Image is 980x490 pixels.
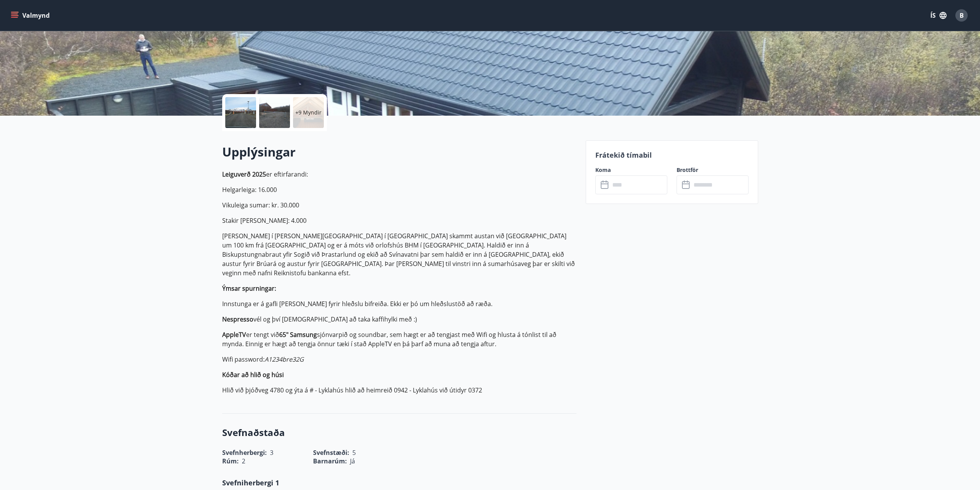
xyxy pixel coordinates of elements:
h2: Upplýsingar [222,143,576,160]
strong: 65" Samsung [279,330,317,339]
p: Innstunga er á gafli [PERSON_NAME] fyrir hleðslu bifreiða. Ekki er þó um hleðslustöð að ræða. [222,299,576,308]
span: 2 [242,457,245,465]
label: Koma [595,166,667,174]
button: ÍS [926,8,951,22]
p: +9 Myndir [295,109,322,116]
span: Já [350,457,355,465]
em: A1234bre32G [265,355,304,364]
strong: Leiguverð 2025 [222,170,266,178]
p: er tengt við sjónvarpið og soundbar, sem hægt er að tengjast með Wifi og hlusta á tónlist til að ... [222,330,576,349]
p: Stakir [PERSON_NAME]: 4.000 [222,216,576,225]
span: Rúm : [222,457,239,465]
p: vél og því [DEMOGRAPHIC_DATA] að taka kaffihylki með :) [222,315,576,324]
p: Frátekið tímabil [595,150,749,160]
p: er eftirfarandi: [222,170,576,179]
label: Brottför [677,166,749,174]
p: Wifi password: [222,355,576,364]
button: menu [9,8,53,22]
h3: Svefnaðstaða [222,426,576,439]
strong: Ýmsar spurningar: [222,284,276,293]
strong: AppleTV [222,330,246,339]
span: Barnarúm : [313,457,347,465]
p: Helgarleiga: 16.000 [222,185,576,194]
strong: Nespresso [222,315,253,323]
button: B [952,6,971,25]
span: B [960,11,964,20]
p: Svefniherbergi 1 [222,478,576,488]
strong: Kóðar að hlið og húsi [222,370,284,379]
p: Hlið við þjóðveg 4780 og ýta á # - Lyklahús hlið að heimreið 0942 - Lyklahús við útidyr 0372 [222,386,576,395]
p: [PERSON_NAME] í [PERSON_NAME][GEOGRAPHIC_DATA] í [GEOGRAPHIC_DATA] skammt austan við [GEOGRAPHIC_... [222,231,576,278]
p: Vikuleiga sumar: kr. 30.000 [222,200,576,210]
